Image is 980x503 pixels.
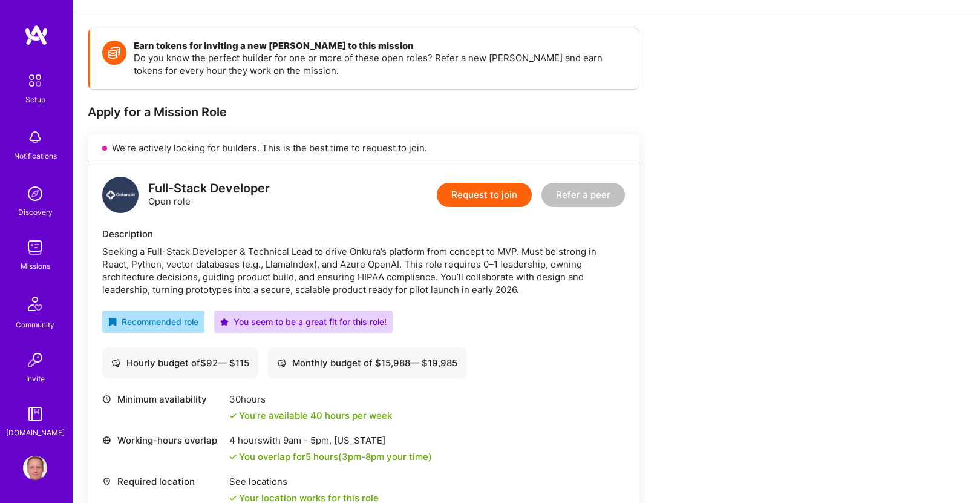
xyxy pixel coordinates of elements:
[108,318,117,326] i: icon RecommendedBadge
[102,228,625,240] div: Description
[20,456,50,480] a: User Avatar
[14,150,57,162] div: Notifications
[220,318,229,326] i: icon PurpleStar
[342,451,384,462] span: 3pm - 8pm
[134,41,627,51] h4: Earn tokens for inviting a new [PERSON_NAME] to this mission
[23,456,47,480] img: User Avatar
[134,51,627,77] p: Do you know the perfect builder for one or more of these open roles? Refer a new [PERSON_NAME] an...
[23,402,47,426] img: guide book
[23,235,47,260] img: teamwork
[239,450,432,463] div: You overlap for 5 hours ( your time)
[102,41,126,65] img: Token icon
[102,436,111,445] i: icon World
[229,475,379,488] div: See locations
[102,477,111,486] i: icon Location
[229,495,237,502] i: icon Check
[102,434,223,447] div: Working-hours overlap
[277,357,457,369] div: Monthly budget of $ 15,988 — $ 19,985
[25,93,45,106] div: Setup
[229,412,237,419] i: icon Check
[22,68,48,93] img: setup
[437,183,532,207] button: Request to join
[277,358,286,367] i: icon Cash
[108,315,198,328] div: Recommended role
[102,395,111,404] i: icon Clock
[18,206,53,219] div: Discovery
[24,24,48,46] img: logo
[229,453,237,461] i: icon Check
[102,393,223,406] div: Minimum availability
[26,372,45,385] div: Invite
[229,409,392,422] div: You're available 40 hours per week
[102,245,625,296] div: Seeking a Full-Stack Developer & Technical Lead to drive Onkura’s platform from concept to MVP. M...
[541,183,625,207] button: Refer a peer
[6,426,65,439] div: [DOMAIN_NAME]
[148,182,270,195] div: Full-Stack Developer
[229,434,432,447] div: 4 hours with [US_STATE]
[111,357,249,369] div: Hourly budget of $ 92 — $ 115
[16,318,54,331] div: Community
[220,315,387,328] div: You seem to be a great fit for this role!
[23,182,47,206] img: discovery
[148,182,270,208] div: Open role
[281,435,334,446] span: 9am - 5pm ,
[88,134,639,162] div: We’re actively looking for builders. This is the best time to request to join.
[23,348,47,372] img: Invite
[102,177,139,213] img: logo
[23,125,47,150] img: bell
[102,475,223,488] div: Required location
[111,358,120,367] i: icon Cash
[21,260,50,272] div: Missions
[229,393,392,406] div: 30 hours
[21,289,50,318] img: Community
[88,104,639,120] div: Apply for a Mission Role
